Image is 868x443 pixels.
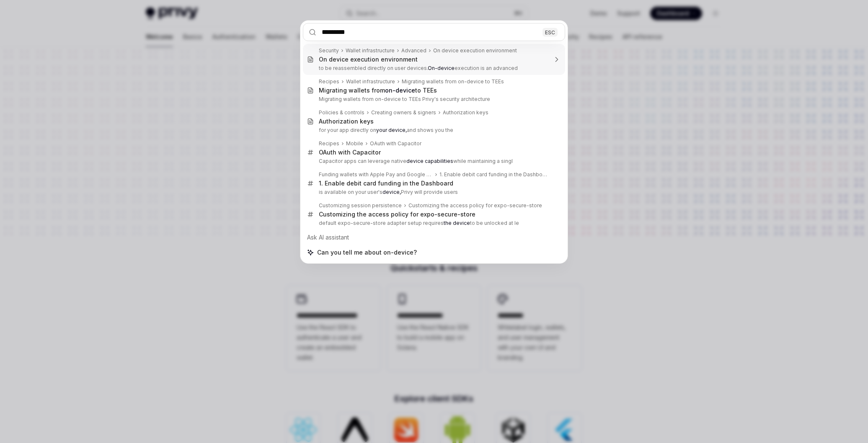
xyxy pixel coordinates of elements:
div: OAuth with Capacitor [319,149,381,156]
b: device, [382,189,401,195]
p: Capacitor apps can leverage native while maintaining a singl [319,158,548,165]
div: 1. Enable debit card funding in the Dashboard [319,180,453,187]
div: Mobile [346,140,363,147]
p: default expo-secure-store adapter setup requires to be unlocked at le [319,220,548,227]
div: Creating owners & signers [371,109,436,116]
div: Migrating wallets from to TEEs [319,87,437,94]
b: On-device [428,65,455,71]
div: Customizing session persistence [319,202,402,209]
div: On device execution environment [319,56,418,63]
div: Funding wallets with Apple Pay and Google Pay [319,171,433,178]
div: On device execution environment [433,47,517,54]
p: for your app directly on and shows you the [319,127,548,134]
div: Policies & controls [319,109,364,116]
p: Migrating wallets from on-device to TEEs Privy's security architecture [319,96,548,103]
div: Customizing the access policy for expo-secure-store [319,211,475,218]
div: Recipes [319,78,339,85]
b: your device, [376,127,407,133]
b: the device [444,220,470,226]
div: Authorization keys [319,118,374,125]
b: device capabilities [406,158,453,164]
div: Wallet infrastructure [346,78,395,85]
p: is available on your user's Privy will provide users [319,189,548,196]
div: Ask AI assistant [303,230,565,245]
div: Customizing the access policy for expo-secure-store [408,202,542,209]
span: Can you tell me about on-device? [317,248,417,257]
div: ESC [542,28,558,36]
div: Security [319,47,339,54]
b: on-device [385,87,415,94]
div: 1. Enable debit card funding in the Dashboard [439,171,548,178]
div: Migrating wallets from on-device to TEEs [402,78,504,85]
div: Authorization keys [443,109,488,116]
div: Wallet infrastructure [346,47,395,54]
div: OAuth with Capacitor [370,140,421,147]
p: to be reassembled directly on user devices. execution is an advanced [319,65,548,72]
div: Advanced [401,47,426,54]
div: Recipes [319,140,339,147]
